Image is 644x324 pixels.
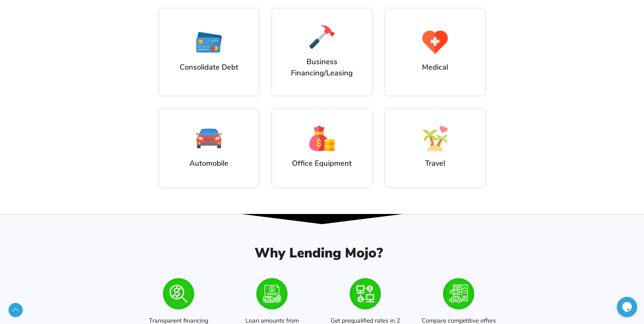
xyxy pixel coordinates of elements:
[443,278,474,309] img: prequalified-rates
[422,30,448,55] img: Medical or Dental
[163,278,194,309] img: free-to-use
[392,62,478,73] h2: Medical
[350,278,381,309] img: compare-rates
[422,126,448,151] img: Vacation and Travel
[196,30,222,55] img: Consolidate Debt
[139,245,499,261] h2: Why Lending Mojo?
[309,24,335,50] img: Home Improvement Projects
[166,62,252,73] h2: Consolidate Debt
[309,126,335,151] img: Big Purchases
[166,158,252,169] h2: Automobile
[196,126,222,151] img: Auto Motor Purchases
[279,158,365,169] h2: Office Equipment
[617,297,637,317] iframe: chat widget
[256,278,288,309] img: loan-amounts
[276,56,368,78] h2: Business Financing/Leasing
[392,158,478,169] h2: Travel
